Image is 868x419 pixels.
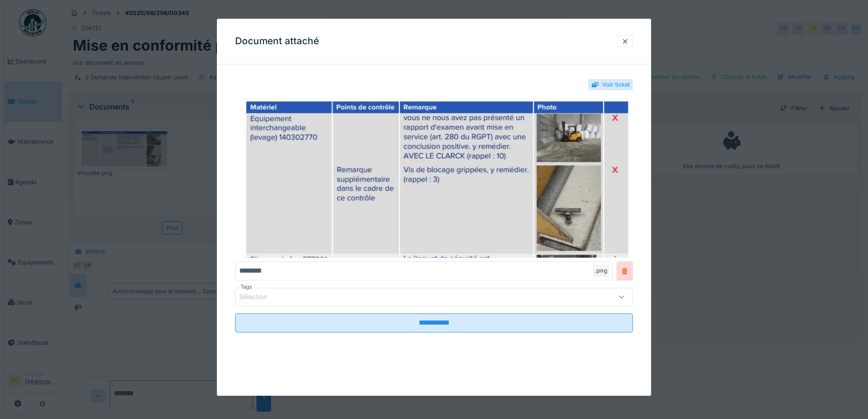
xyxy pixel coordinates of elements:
[239,284,254,291] label: Tags
[239,292,280,302] div: Sélection
[235,36,319,47] h3: Document attaché
[593,265,609,277] div: .png
[235,98,633,258] img: 95591685-f34d-4b93-b100-8f4b9a50ee31-Vincotte.png
[602,80,630,89] div: Voir ticket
